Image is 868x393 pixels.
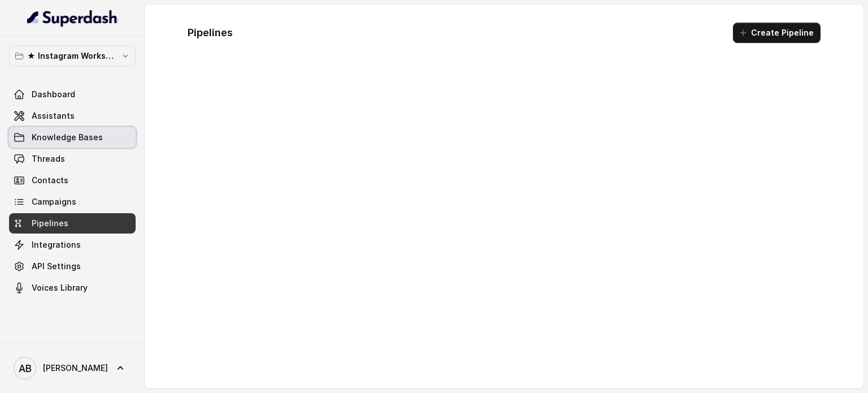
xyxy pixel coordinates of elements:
span: Assistants [32,110,75,122]
span: Voices Library [32,282,88,293]
button: Create Pipeline [733,23,821,43]
h1: Pipelines [188,24,233,42]
span: Integrations [32,239,81,251]
a: Dashboard [9,84,136,105]
a: Knowledge Bases [9,127,136,148]
a: Voices Library [9,278,136,298]
a: Campaigns [9,192,136,212]
p: ★ Instagram Workspace [27,49,118,63]
span: Contacts [32,175,68,186]
a: [PERSON_NAME] [9,352,136,384]
span: Threads [32,153,65,165]
a: Pipelines [9,213,136,234]
span: Dashboard [32,89,75,100]
img: light.svg [27,9,118,27]
span: Pipelines [32,218,68,229]
text: AB [19,362,32,374]
a: Threads [9,149,136,169]
a: Integrations [9,235,136,255]
span: Knowledge Bases [32,132,103,143]
a: Contacts [9,170,136,191]
span: Campaigns [32,196,76,208]
button: ★ Instagram Workspace [9,46,136,66]
a: API Settings [9,256,136,277]
span: [PERSON_NAME] [43,362,108,374]
a: Assistants [9,106,136,126]
span: API Settings [32,261,81,272]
